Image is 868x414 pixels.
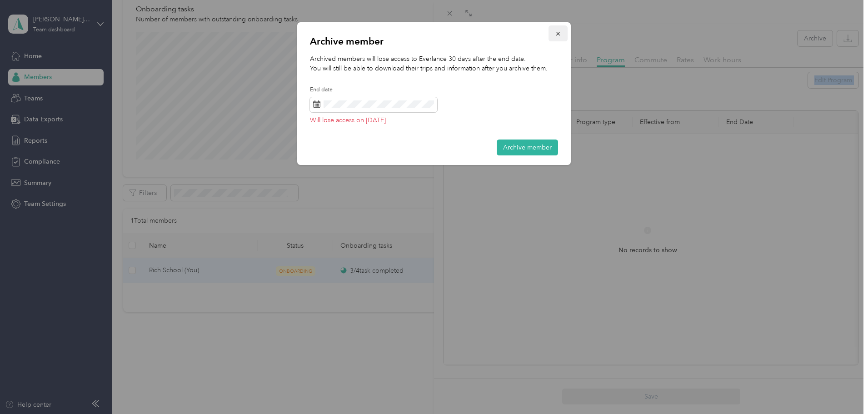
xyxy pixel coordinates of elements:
p: You will still be able to download their trips and information after you archive them. [310,64,558,73]
iframe: Everlance-gr Chat Button Frame [817,363,868,414]
label: End date [310,86,437,94]
p: Archived members will lose access to Everlance 30 days after the end date. [310,54,558,64]
p: Will lose access on [DATE] [310,117,437,124]
button: Archive member [497,140,558,155]
p: Archive member [310,35,558,48]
